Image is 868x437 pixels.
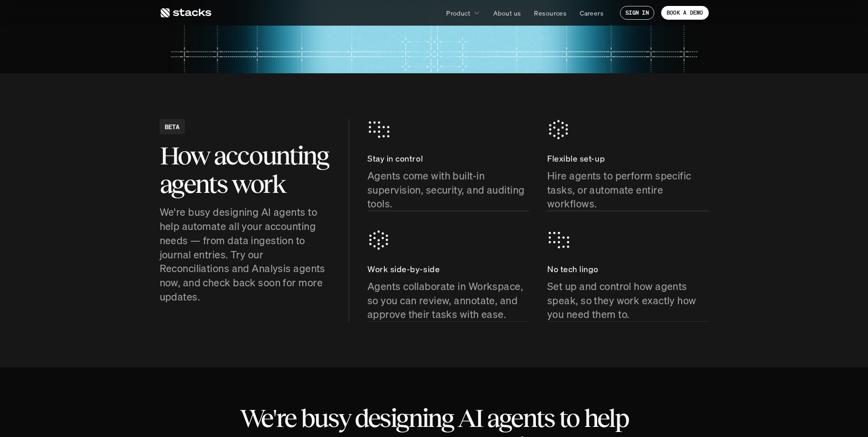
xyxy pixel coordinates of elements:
[160,142,330,198] h2: How accounting agents work
[367,152,529,165] p: Stay in control
[488,5,526,21] a: About us
[661,6,709,20] a: BOOK A DEMO
[446,8,470,18] p: Product
[367,169,529,211] p: Agents come with built-in supervision, security, and auditing tools.
[493,8,521,18] p: About us
[165,122,180,131] h2: BETA
[620,6,654,20] a: SIGN IN
[625,10,649,16] p: SIGN IN
[534,8,566,18] p: Resources
[580,8,604,18] p: Careers
[108,175,148,181] a: Privacy Policy
[547,279,709,322] p: Set up and control how agents speak, so they work exactly how you need them to.
[547,152,709,165] p: Flexible set-up
[547,169,709,211] p: Hire agents to perform specific tasks, or automate entire workflows.
[528,5,572,21] a: Resources
[547,262,709,276] p: No tech lingo
[367,262,529,276] p: Work side-by-side
[667,10,703,16] p: BOOK A DEMO
[574,5,609,21] a: Careers
[367,279,529,322] p: Agents collaborate in Workspace, so you can review, annotate, and approve their tasks with ease.
[160,205,330,304] p: We're busy designing AI agents to help automate all your accounting needs — from data ingestion t...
